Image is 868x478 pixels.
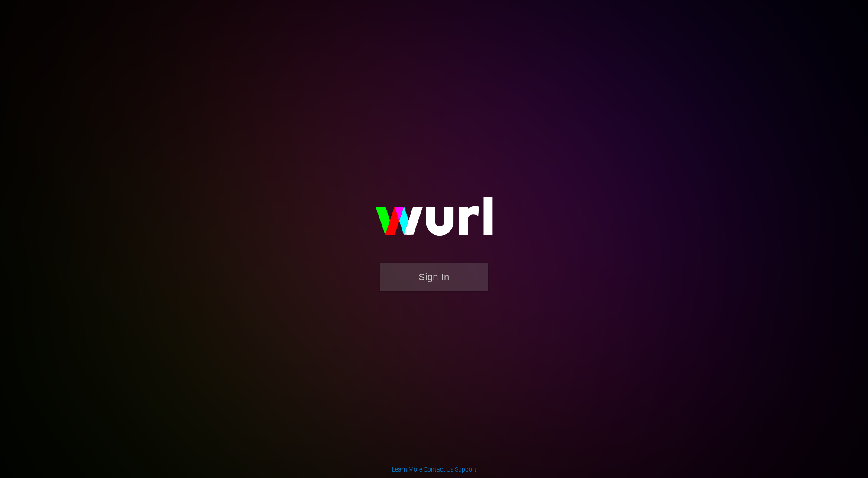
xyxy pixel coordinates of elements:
img: wurl-logo-on-black-223613ac3d8ba8fe6dc639794a292ebdb59501304c7dfd60c99c58986ef67473.svg [347,178,521,262]
div: | | [392,465,476,474]
button: Sign In [380,263,488,291]
a: Support [455,466,476,473]
a: Learn More [392,466,422,473]
a: Contact Us [424,466,453,473]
